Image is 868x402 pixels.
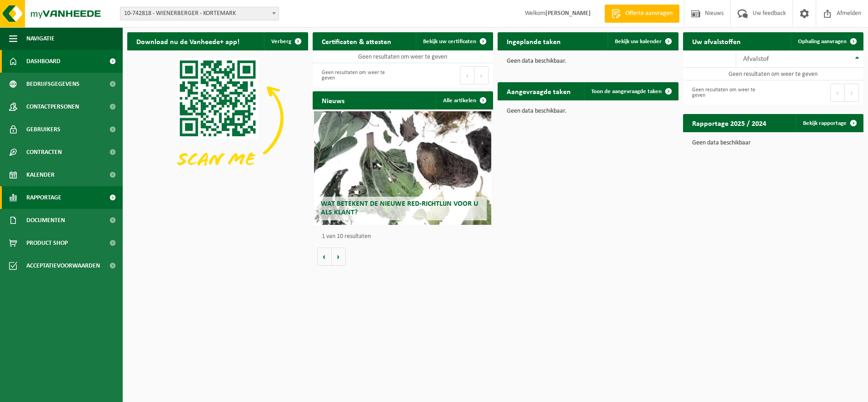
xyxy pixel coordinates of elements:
h2: Ingeplande taken [498,32,570,50]
td: Geen resultaten om weer te geven [683,68,864,80]
span: Contactpersonen [26,95,79,118]
span: Afvalstof [743,55,769,63]
p: Geen data beschikbaar. [507,108,669,114]
img: Download de VHEPlus App [127,50,308,186]
button: Volgende [332,248,346,266]
span: Gebruikers [26,118,60,141]
span: Rapportage [26,186,61,209]
span: Documenten [26,209,65,232]
h2: Aangevraagde taken [498,82,580,100]
span: 10-742818 - WIENERBERGER - KORTEMARK [120,7,279,20]
span: Kalender [26,164,55,186]
a: Bekijk uw kalender [608,32,678,50]
h2: Download nu de Vanheede+ app! [127,32,249,50]
a: Bekijk rapportage [796,114,863,132]
strong: [PERSON_NAME] [545,10,591,17]
span: 10-742818 - WIENERBERGER - KORTEMARK [120,7,279,20]
p: 1 van 10 resultaten [322,233,489,240]
a: Offerte aanvragen [604,5,679,23]
p: Geen data beschikbaar [692,140,855,146]
button: Previous [830,84,845,102]
h2: Rapportage 2025 / 2024 [683,114,775,132]
a: Alle artikelen [436,91,492,109]
button: Vorige [317,248,332,266]
a: Wat betekent de nieuwe RED-richtlijn voor u als klant? [314,111,491,225]
button: Next [474,66,489,84]
td: Geen resultaten om weer te geven [313,50,494,63]
h2: Nieuws [313,91,354,109]
a: Bekijk uw certificaten [416,32,492,50]
span: Acceptatievoorwaarden [26,254,100,277]
span: Bedrijfsgegevens [26,73,80,95]
span: Ophaling aanvragen [798,39,847,45]
span: Contracten [26,141,62,164]
span: Dashboard [26,50,60,73]
h2: Certificaten & attesten [313,32,400,50]
span: Offerte aanvragen [623,9,675,18]
h2: Uw afvalstoffen [683,32,750,50]
a: Ophaling aanvragen [791,32,863,50]
div: Geen resultaten om weer te geven [317,65,399,85]
span: Navigatie [26,27,55,50]
div: Geen resultaten om weer te geven [688,83,769,103]
span: Bekijk uw kalender [615,39,662,45]
button: Verberg [264,32,307,50]
span: Product Shop [26,232,68,254]
p: Geen data beschikbaar. [507,58,669,65]
button: Previous [460,66,474,84]
span: Toon de aangevraagde taken [591,89,662,94]
button: Next [845,84,859,102]
span: Wat betekent de nieuwe RED-richtlijn voor u als klant? [321,200,478,216]
span: Bekijk uw certificaten [423,39,476,45]
span: Verberg [271,39,291,45]
a: Toon de aangevraagde taken [584,82,678,100]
